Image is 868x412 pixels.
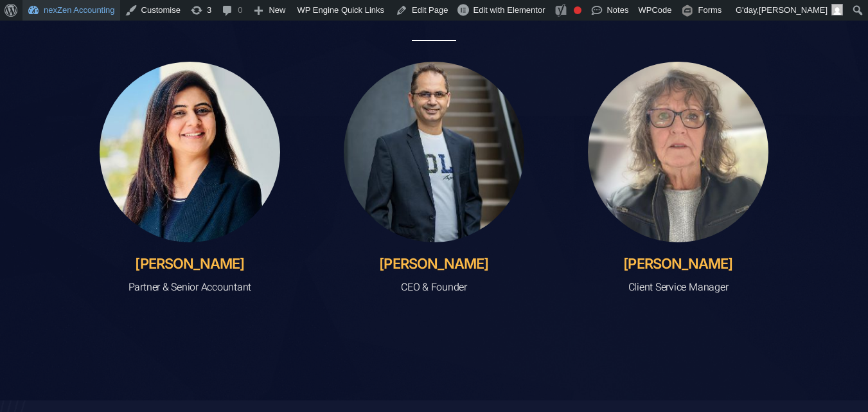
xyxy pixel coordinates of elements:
[318,278,549,297] p: CEO & Founder
[75,255,306,272] h2: [PERSON_NAME]
[473,5,545,15] span: Edit with Elementor
[562,255,793,272] h2: [PERSON_NAME]
[318,255,549,272] h2: [PERSON_NAME]
[75,278,306,297] p: Partner & Senior Accountant
[574,6,581,14] div: Focus keyphrase not set
[562,278,793,297] p: Client Service Manager
[759,5,828,15] span: [PERSON_NAME]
